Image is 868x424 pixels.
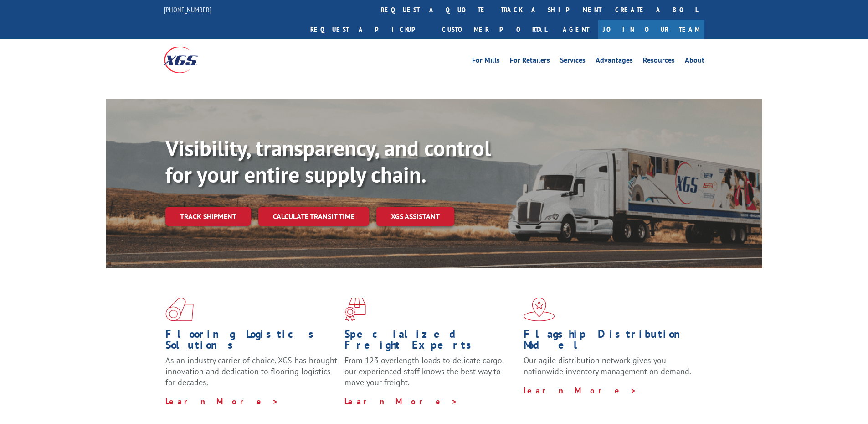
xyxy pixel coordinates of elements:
[165,355,337,387] span: As an industry carrier of choice, XGS has brought innovation and dedication to flooring logistics...
[524,385,637,396] a: Learn More >
[303,20,435,39] a: Request a pickup
[643,57,675,67] a: Resources
[165,298,194,321] img: xgs-icon-total-supply-chain-intelligence-red
[376,207,454,226] a: XGS ASSISTANT
[344,329,517,355] h1: Specialized Freight Experts
[165,396,279,407] a: Learn More >
[164,5,211,14] a: [PHONE_NUMBER]
[165,134,491,188] b: Visibility, transparency, and control for your entire supply chain.
[165,329,338,355] h1: Flooring Logistics Solutions
[685,57,704,67] a: About
[344,355,517,396] p: From 123 overlength loads to delicate cargo, our experienced staff knows the best way to move you...
[165,207,251,226] a: Track shipment
[524,329,696,355] h1: Flagship Distribution Model
[344,396,458,407] a: Learn More >
[510,57,550,67] a: For Retailers
[344,298,366,321] img: xgs-icon-focused-on-flooring-red
[596,57,633,67] a: Advantages
[554,20,598,39] a: Agent
[560,57,586,67] a: Services
[472,57,500,67] a: For Mills
[524,355,691,377] span: Our agile distribution network gives you nationwide inventory management on demand.
[524,298,555,321] img: xgs-icon-flagship-distribution-model-red
[598,20,704,39] a: Join Our Team
[435,20,554,39] a: Customer Portal
[258,207,369,226] a: Calculate transit time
